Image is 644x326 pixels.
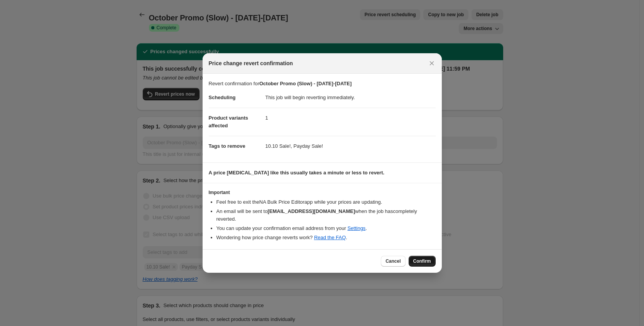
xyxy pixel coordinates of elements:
[409,256,436,267] button: Confirm
[216,208,436,223] li: An email will be sent to when the job has completely reverted .
[209,115,248,128] span: Product variants affected
[209,59,293,67] span: Price change revert confirmation
[216,198,436,206] li: Feel free to exit the NA Bulk Price Editor app while your prices are updating.
[265,108,436,128] dd: 1
[381,256,405,267] button: Cancel
[259,81,352,86] b: October Promo (Slow) - [DATE]-[DATE]
[209,95,236,100] span: Scheduling
[216,234,436,242] li: Wondering how price change reverts work? .
[385,258,401,264] span: Cancel
[347,225,365,231] a: Settings
[413,258,431,264] span: Confirm
[265,88,436,108] dd: This job will begin reverting immediately.
[426,58,437,69] button: Close
[314,235,346,240] a: Read the FAQ
[209,80,436,88] p: Revert confirmation for
[209,143,245,149] span: Tags to remove
[209,189,436,196] h3: Important
[267,208,355,214] b: [EMAIL_ADDRESS][DOMAIN_NAME]
[265,136,436,156] dd: 10.10 Sale!, Payday Sale!
[216,225,436,232] li: You can update your confirmation email address from your .
[209,170,385,176] b: A price [MEDICAL_DATA] like this usually takes a minute or less to revert.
